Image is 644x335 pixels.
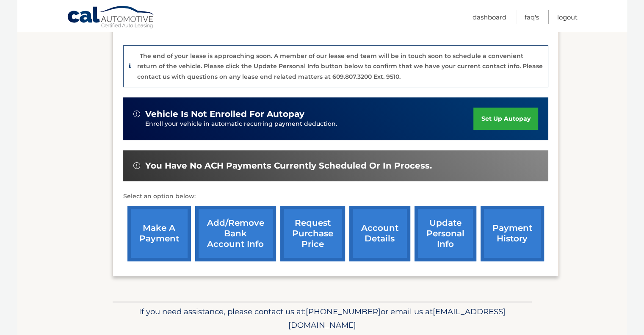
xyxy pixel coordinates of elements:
a: make a payment [127,206,191,261]
span: vehicle is not enrolled for autopay [145,109,304,119]
img: alert-white.svg [133,162,140,169]
span: [PHONE_NUMBER] [306,307,381,316]
a: request purchase price [280,206,345,261]
a: Cal Automotive [67,6,156,30]
a: update personal info [415,206,476,261]
img: alert-white.svg [133,111,140,117]
a: set up autopay [473,108,538,130]
p: The end of your lease is approaching soon. A member of our lease end team will be in touch soon t... [137,52,543,80]
p: Select an option below: [123,191,548,202]
a: payment history [481,206,544,261]
a: account details [349,206,410,261]
a: FAQ's [525,10,539,24]
span: You have no ACH payments currently scheduled or in process. [145,161,432,171]
p: Enroll your vehicle in automatic recurring payment deduction. [145,119,474,129]
a: Add/Remove bank account info [195,206,276,261]
p: If you need assistance, please contact us at: or email us at [118,305,526,332]
a: Dashboard [473,10,506,24]
a: Logout [557,10,578,24]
